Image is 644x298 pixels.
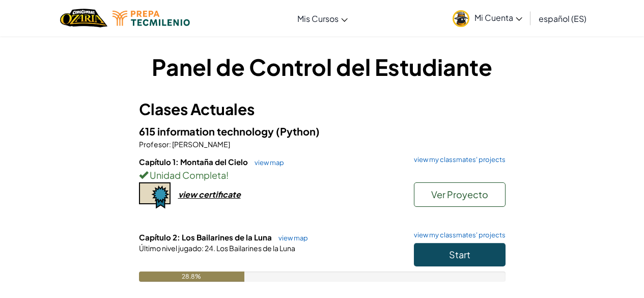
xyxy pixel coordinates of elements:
span: Mi Cuenta [474,12,522,23]
img: certificate-icon.png [139,182,171,209]
a: view map [273,234,308,242]
button: Ver Proyecto [414,182,506,207]
a: view my classmates' projects [409,156,506,163]
a: view map [249,158,284,167]
a: Ozaria by CodeCombat logo [60,8,107,29]
img: Home [60,8,107,29]
a: view my classmates' projects [409,232,506,238]
span: Los Bailarines de la Luna [215,243,295,253]
a: español (ES) [534,5,592,32]
span: : [202,243,204,253]
span: Último nivel jugado [139,243,202,253]
button: Start [414,243,506,266]
span: Ver Proyecto [431,188,488,200]
h1: Panel de Control del Estudiante [139,51,506,83]
span: [PERSON_NAME] [171,140,230,149]
span: Unidad Completa [148,169,226,181]
span: Profesor [139,140,169,149]
a: Mis Cursos [292,5,353,32]
span: español (ES) [539,13,586,24]
span: Capítulo 1: Montaña del Cielo [139,157,249,167]
img: avatar [453,10,469,27]
span: ! [226,169,229,181]
span: : [169,140,171,149]
a: Mi Cuenta [447,2,527,34]
span: Start [449,249,470,260]
div: 28.8% [139,272,244,282]
span: Mis Cursos [297,13,339,24]
img: Tecmilenio logo [113,11,190,26]
a: view certificate [139,189,241,200]
div: view certificate [178,189,241,200]
span: (Python) [276,125,320,138]
span: 24. [204,243,215,253]
span: Capítulo 2: Los Bailarines de la Luna [139,232,273,242]
span: 615 information technology [139,125,276,138]
h3: Clases Actuales [139,98,506,121]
